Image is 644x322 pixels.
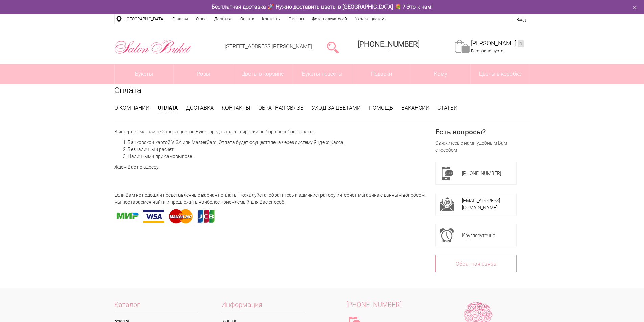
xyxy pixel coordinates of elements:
[351,14,391,24] a: Уход за цветами
[462,228,512,243] div: Круглосуточно
[471,48,503,53] span: В корзине пусто
[115,64,174,84] a: Букеты
[222,105,250,111] a: Контакты
[322,301,426,308] a: [PHONE_NUMBER]
[109,3,535,10] div: Бесплатная доставка 🚀 Нужно доставить цветы в [GEOGRAPHIC_DATA] 💐 ? Это к нам!
[435,140,517,154] div: Свяжитесь с нами удобным Вам способом
[221,301,305,313] span: Информация
[128,139,427,146] li: Банковской картой VISA или MasterCard. Оплата будет осуществлена через систему Яндекс.Касса.
[158,104,178,113] a: Оплата
[114,38,192,56] img: Цветы Нижний Новгород
[114,84,530,96] h1: Оплата
[174,64,233,84] a: Розы
[114,192,427,206] p: Если Вам не подошли представленные вариант оплаты, пожалуйста, обратитесь к администратору интерн...
[192,14,210,24] a: О нас
[518,40,524,47] ins: 0
[471,40,524,47] a: [PERSON_NAME]
[122,14,168,24] a: [GEOGRAPHIC_DATA]
[292,64,352,84] a: Букеты невесты
[258,105,304,111] a: Обратная связь
[233,64,292,84] a: Цветы в корзине
[114,128,427,135] p: В интернет-магазине Салона цветов Букет представлен широкий выбор способов оплаты:
[258,14,285,24] a: Контакты
[471,64,530,84] a: Цветы в коробке
[462,171,501,176] span: [PHONE_NUMBER]
[435,128,517,135] div: Есть вопросы?
[114,105,149,111] a: О компании
[308,14,351,24] a: Фото получателей
[369,105,393,111] a: Помощь
[114,301,198,313] span: Каталог
[312,105,361,111] a: Уход за цветами
[358,40,420,48] span: [PHONE_NUMBER]
[435,255,517,272] a: Обратная связь
[236,14,258,24] a: Оплата
[352,64,411,84] a: Подарки
[186,105,214,111] a: Доставка
[168,14,192,24] a: Главная
[354,38,424,57] a: [PHONE_NUMBER]
[411,64,470,84] span: Кому
[210,14,236,24] a: Доставка
[437,105,457,111] a: Статьи
[401,105,429,111] a: Вакансии
[516,17,526,22] a: Вход
[225,43,312,50] a: [STREET_ADDRESS][PERSON_NAME]
[128,153,427,160] li: Наличными при самовывозе.
[114,164,427,171] p: Ждем Вас по адресу:
[346,301,402,309] span: [PHONE_NUMBER]
[462,198,500,210] a: [EMAIL_ADDRESS][DOMAIN_NAME]
[285,14,308,24] a: Отзывы
[128,146,427,153] li: Безналичный расчёт.
[114,209,218,224] img: pay-systems.jpg.webp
